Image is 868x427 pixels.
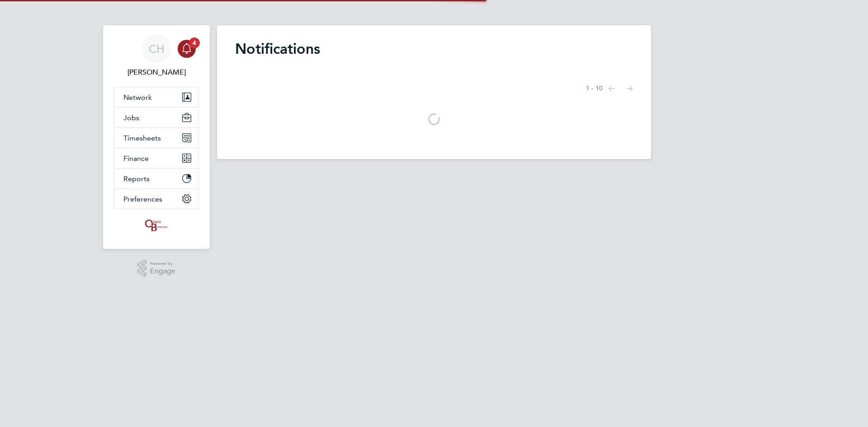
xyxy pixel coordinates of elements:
button: Network [114,87,198,107]
span: Timesheets [123,134,161,142]
a: Powered byEngage [137,260,176,277]
img: oneillandbrennan-logo-retina.png [143,218,170,233]
a: Go to home page [114,218,199,233]
h1: Notifications [235,40,633,58]
span: Reports [123,174,150,183]
nav: Select page of notifications list [586,80,633,98]
span: CH [149,43,165,55]
span: 4 [189,38,200,48]
button: Preferences [114,189,198,209]
span: Network [123,93,152,102]
span: Preferences [123,195,162,203]
span: Jobs [123,113,139,122]
span: Engage [150,267,175,275]
span: Powered by [150,260,175,267]
button: Reports [114,169,198,188]
button: Jobs [114,108,198,127]
nav: Main navigation [103,25,210,249]
a: 4 [178,34,196,63]
span: 1 - 10 [586,84,603,93]
button: Finance [114,148,198,168]
button: Timesheets [114,128,198,148]
span: Ciaran Hoey [114,67,199,78]
span: Finance [123,154,149,163]
a: CH[PERSON_NAME] [114,34,199,78]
